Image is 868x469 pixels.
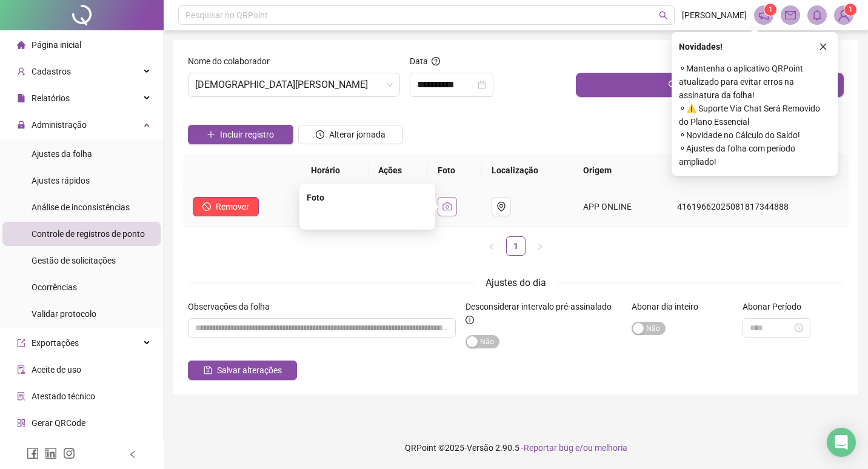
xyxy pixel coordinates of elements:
sup: Atualize o seu contato no menu Meus Dados [844,4,856,16]
li: Página anterior [482,236,501,256]
img: 85736 [835,6,853,24]
sup: 1 [764,4,776,16]
span: plus [207,130,215,139]
li: 1 [506,236,526,256]
label: Abonar dia inteiro [632,300,706,313]
span: bell [812,10,823,21]
span: camera [442,202,452,211]
span: instagram [63,447,75,459]
a: Alterar jornada [298,131,404,141]
span: Gestão de solicitações [32,256,116,265]
td: APP ONLINE [573,187,667,227]
span: Versão [467,443,493,453]
button: Alterar jornada [298,125,404,144]
span: linkedin [45,447,57,459]
span: Ajustes da folha [32,149,92,159]
span: Data [410,56,428,66]
span: 1 [769,5,773,14]
div: Open Intercom Messenger [827,428,856,457]
span: clock-circle [316,130,324,139]
span: stop [202,202,211,211]
span: audit [17,365,25,374]
label: Abonar Período [743,300,809,313]
span: Reportar bug e/ou melhoria [524,443,627,453]
span: Controle de registros de ponto [32,229,145,239]
span: Ajustes do dia [486,277,546,288]
span: close [819,42,827,51]
span: file [17,94,25,102]
span: ⚬ ⚠️ Suporte Via Chat Será Removido do Plano Essencial [679,102,830,128]
span: CRISTIANE GONCALVES DE SOUSA [195,73,393,96]
span: home [17,41,25,49]
span: Ajustes rápidos [32,176,90,185]
button: right [530,236,550,256]
span: Gerar QRCode [32,418,85,428]
span: Remover [216,200,249,213]
th: Horário [301,154,369,187]
span: Aceite de uso [32,365,81,374]
span: mail [785,10,796,21]
span: ⚬ Mantenha o aplicativo QRPoint atualizado para evitar erros na assinatura da folha! [679,62,830,102]
span: left [488,243,495,250]
span: Atestado técnico [32,391,95,401]
span: solution [17,392,25,401]
span: 1 [849,5,853,14]
span: [PERSON_NAME] [682,8,747,22]
span: left [129,450,137,459]
span: ⚬ Novidade no Cálculo do Saldo! [679,128,830,142]
td: 41619662025081817344888 [667,187,849,227]
span: Relatórios [32,93,70,103]
span: info-circle [466,316,474,324]
span: Ocorrências [32,282,77,292]
span: facebook [27,447,39,459]
span: Análise de inconsistências [32,202,130,212]
span: Administração [32,120,87,130]
span: export [17,339,25,347]
th: Ações [369,154,428,187]
button: Remover [193,197,259,216]
span: ⚬ Ajustes da folha com período ampliado! [679,142,830,168]
span: Salvar alterações [217,364,282,377]
span: Desconsiderar intervalo pré-assinalado [466,302,612,311]
label: Nome do colaborador [188,55,278,68]
span: Validar protocolo [32,309,96,319]
span: Exportações [32,338,79,348]
span: search [668,80,678,90]
a: 1 [507,237,525,255]
button: left [482,236,501,256]
span: right [536,243,544,250]
span: user-add [17,67,25,76]
span: Incluir registro [220,128,274,141]
span: Alterar jornada [329,128,386,141]
span: question-circle [432,57,440,65]
label: Observações da folha [188,300,278,313]
span: save [204,366,212,374]
span: lock [17,121,25,129]
li: Próxima página [530,236,550,256]
footer: QRPoint © 2025 - 2.90.5 - [164,427,868,469]
span: search [659,11,668,20]
th: Localização [482,154,573,187]
th: Protocolo [667,154,849,187]
button: Incluir registro [188,125,293,144]
th: Foto [428,154,482,187]
span: notification [758,10,769,21]
span: qrcode [17,419,25,427]
th: Origem [573,154,667,187]
span: Novidades ! [679,40,723,53]
button: Buscar registros [576,73,844,97]
span: Cadastros [32,67,71,76]
span: environment [496,202,506,211]
button: Salvar alterações [188,361,297,380]
span: Página inicial [32,40,81,50]
div: Foto [307,191,428,204]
